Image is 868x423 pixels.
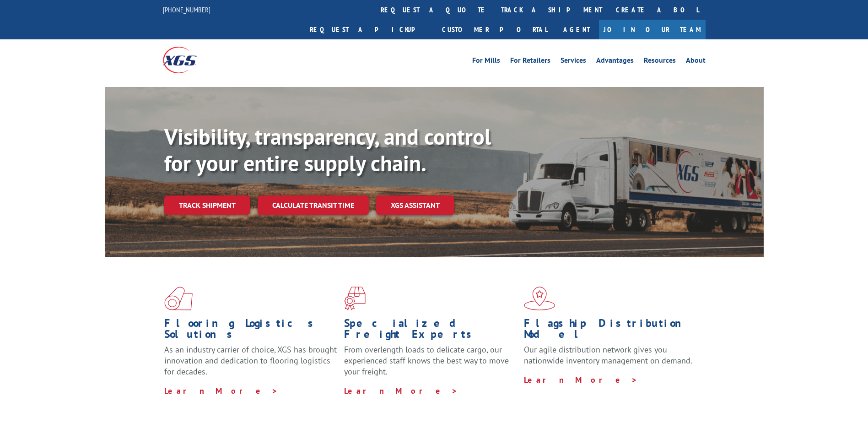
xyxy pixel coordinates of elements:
a: For Mills [472,57,500,67]
h1: Flooring Logistics Solutions [164,318,337,344]
span: Our agile distribution network gives you nationwide inventory management on demand. [524,344,692,366]
a: Resources [644,57,676,67]
a: About [686,57,706,67]
a: Learn More > [344,385,458,396]
a: Calculate transit time [258,195,369,215]
a: Advantages [596,57,634,67]
img: xgs-icon-focused-on-flooring-red [344,287,366,310]
b: Visibility, transparency, and control for your entire supply chain. [164,122,491,177]
a: Agent [554,20,599,39]
img: xgs-icon-flagship-distribution-model-red [524,287,555,310]
span: As an industry carrier of choice, XGS has brought innovation and dedication to flooring logistics... [164,344,337,377]
a: [PHONE_NUMBER] [163,5,210,14]
a: Services [561,57,586,67]
a: Learn More > [164,385,278,396]
h1: Specialized Freight Experts [344,318,517,344]
a: Track shipment [164,195,250,215]
a: XGS ASSISTANT [376,195,454,215]
a: Join Our Team [599,20,706,39]
a: Learn More > [524,374,638,385]
a: Customer Portal [435,20,554,39]
a: For Retailers [510,57,550,67]
h1: Flagship Distribution Model [524,318,697,344]
p: From overlength loads to delicate cargo, our experienced staff knows the best way to move your fr... [344,344,517,385]
img: xgs-icon-total-supply-chain-intelligence-red [164,287,193,310]
a: Request a pickup [303,20,435,39]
